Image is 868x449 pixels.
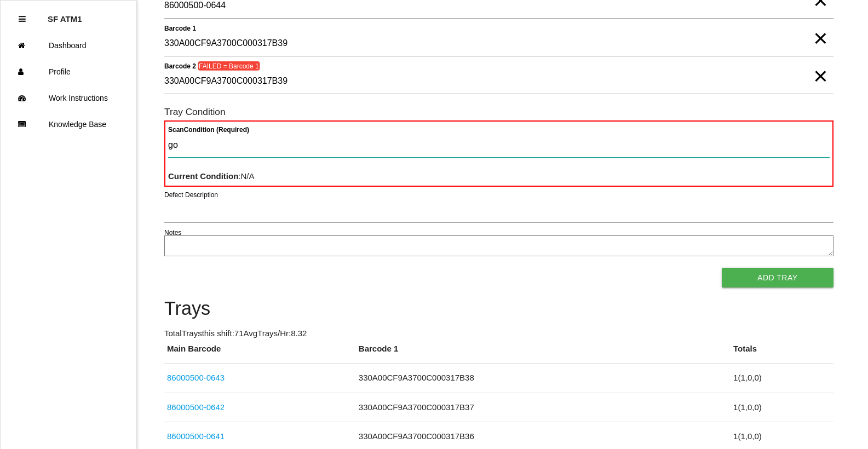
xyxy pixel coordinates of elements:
[722,268,833,287] button: Add Tray
[164,24,196,32] b: Barcode 1
[167,402,225,412] a: 86000500-0642
[164,298,833,319] h4: Trays
[356,393,731,422] td: 330A00CF9A3700C000317B37
[731,364,833,393] td: 1 ( 1 , 0 , 0 )
[1,32,136,59] a: Dashboard
[164,228,181,238] label: Notes
[48,6,82,24] p: SF ATM1
[164,327,833,340] p: Total Trays this shift: 71 Avg Trays /Hr: 8.32
[356,364,731,393] td: 330A00CF9A3700C000317B38
[19,6,26,32] div: Close
[168,171,255,181] span: : N/A
[1,111,136,137] a: Knowledge Base
[731,343,833,364] th: Totals
[356,343,731,364] th: Barcode 1
[813,54,827,76] span: Clear Input
[164,190,218,200] label: Defect Description
[164,343,356,364] th: Main Barcode
[1,59,136,85] a: Profile
[168,171,238,181] b: Current Condition
[731,393,833,422] td: 1 ( 1 , 0 , 0 )
[168,126,249,134] b: Scan Condition (Required)
[198,61,260,71] span: FAILED = Barcode 1
[813,16,827,38] span: Clear Input
[167,431,225,441] a: 86000500-0641
[1,85,136,111] a: Work Instructions
[164,107,833,117] h6: Tray Condition
[167,373,225,382] a: 86000500-0643
[164,62,196,70] b: Barcode 2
